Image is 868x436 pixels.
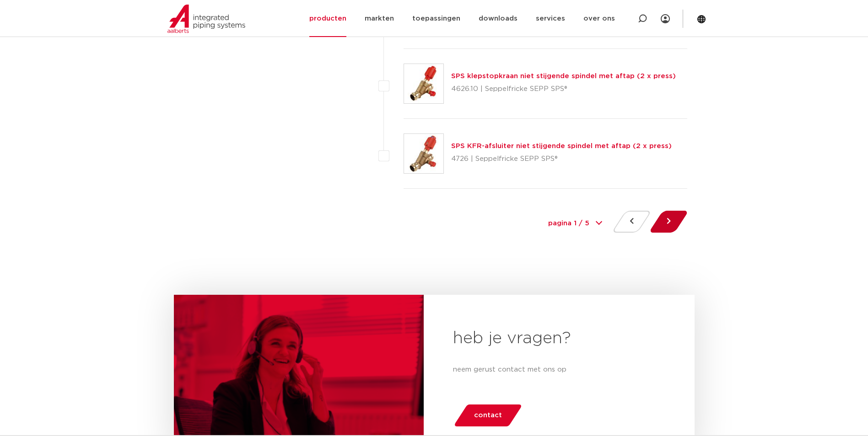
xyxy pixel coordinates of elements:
[404,134,443,173] img: Thumbnail for SPS KFR-afsluiter niet stijgende spindel met aftap (2 x press)
[453,328,665,350] h2: heb je vragen?
[451,152,672,166] p: 4726 | Seppelfricke SEPP SPS®
[404,64,443,103] img: Thumbnail for SPS klepstopkraan niet stijgende spindel met aftap (2 x press)
[451,143,672,149] a: SPS KFR-afsluiter niet stijgende spindel met aftap (2 x press)
[453,364,665,375] p: neem gerust contact met ons op
[474,408,502,423] span: contact
[453,404,523,426] a: contact
[451,73,676,80] a: SPS klepstopkraan niet stijgende spindel met aftap (2 x press)
[451,82,676,96] p: 4626.10 | Seppelfricke SEPP SPS®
